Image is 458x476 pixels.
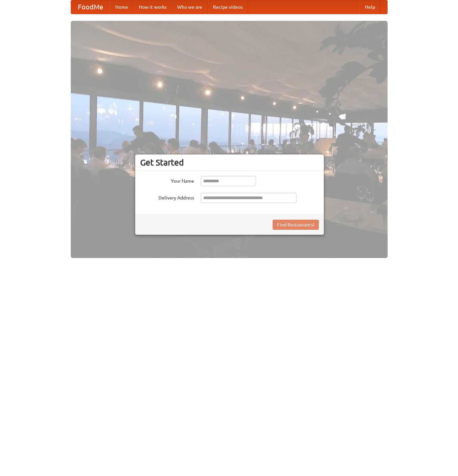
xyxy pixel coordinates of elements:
[360,0,380,14] a: Help
[140,157,319,168] h3: Get Started
[110,0,133,14] a: Home
[273,220,319,230] button: Find Restaurants!
[140,193,194,201] label: Delivery Address
[133,0,172,14] a: How it works
[208,0,248,14] a: Recipe videos
[71,0,110,14] a: FoodMe
[172,0,208,14] a: Who we are
[140,176,194,184] label: Your Name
